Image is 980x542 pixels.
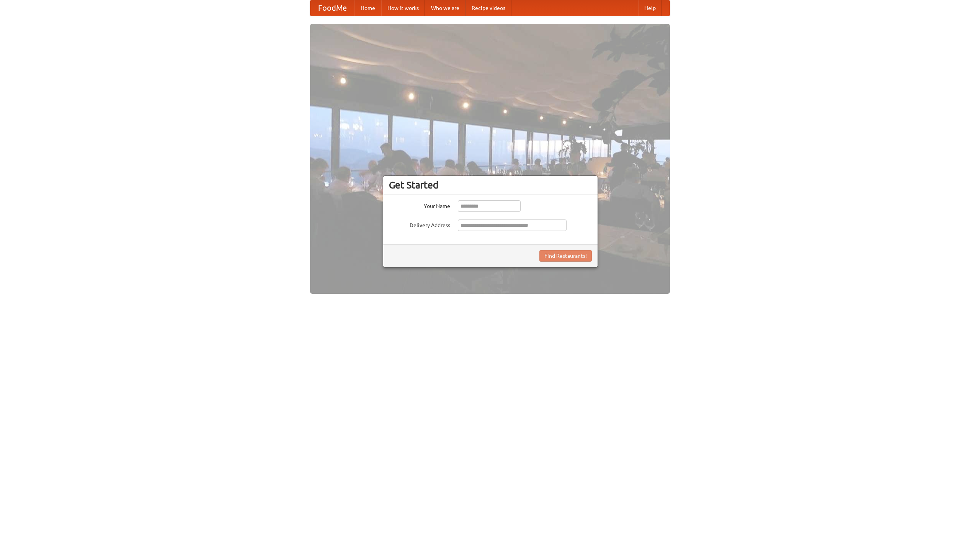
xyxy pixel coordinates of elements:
a: Help [638,0,662,16]
h3: Get Started [389,179,592,191]
a: Home [354,0,381,16]
label: Your Name [389,200,450,210]
button: Find Restaurants! [539,250,592,262]
label: Delivery Address [389,219,450,229]
a: Who we are [425,0,465,16]
a: How it works [381,0,425,16]
a: FoodMe [310,0,354,16]
a: Recipe videos [465,0,511,16]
